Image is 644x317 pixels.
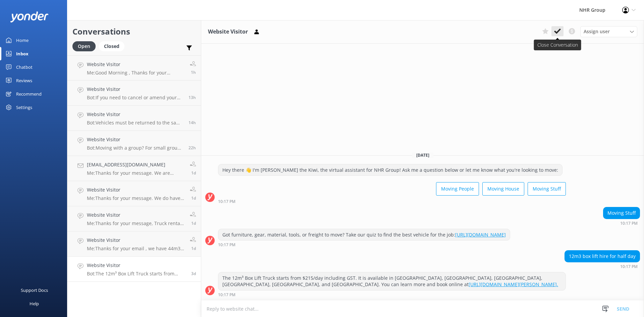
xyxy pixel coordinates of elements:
[87,186,185,194] h4: Website Visitor
[455,231,506,238] a: [URL][DOMAIN_NAME]
[87,70,185,76] p: Me: Good Morning , Thanks for your message , it seems you are after 18 seater passenger van. We d...
[72,42,99,50] a: Open
[67,181,201,206] a: Website VisitorMe:Thanks for your message. We do have chiller truck available , May we ask you wh...
[620,265,638,269] strong: 10:17 PM
[620,221,638,225] strong: 10:17 PM
[67,156,201,181] a: [EMAIL_ADDRESS][DOMAIN_NAME]Me:Thanks for your message. We are running only 10% Discount as Sprin...
[87,170,185,176] p: Me: Thanks for your message. We are running only 10% Discount as Spring Promotion. If you are loo...
[218,292,566,297] div: Oct 10 2025 10:17pm (UTC +13:00) Pacific/Auckland
[87,211,185,219] h4: Website Visitor
[16,74,32,87] div: Reviews
[87,161,185,168] h4: [EMAIL_ADDRESS][DOMAIN_NAME]
[580,26,637,37] div: Assign User
[191,246,196,251] span: Oct 12 2025 02:16pm (UTC +13:00) Pacific/Auckland
[72,25,196,38] h2: Conversations
[189,145,196,151] span: Oct 13 2025 12:08pm (UTC +13:00) Pacific/Auckland
[16,34,29,47] div: Home
[99,42,128,50] a: Closed
[218,200,235,204] strong: 10:17 PM
[584,28,610,35] span: Assign user
[67,257,201,282] a: Website VisitorBot:The 12m³ Box Lift Truck starts from $215/day including GST. It is available in...
[189,120,196,125] span: Oct 13 2025 08:10pm (UTC +13:00) Pacific/Auckland
[67,231,201,257] a: Website VisitorMe:Thanks for your email , we have 44m3 curtain sider truck and the deck length of...
[67,55,201,81] a: Website VisitorMe:Good Morning , Thanks for your message , it seems you are after 18 seater passe...
[87,271,186,277] p: Bot: The 12m³ Box Lift Truck starts from $215/day including GST. It is available in [GEOGRAPHIC_D...
[218,243,235,247] strong: 10:17 PM
[436,182,479,196] button: Moving People
[99,41,124,51] div: Closed
[87,145,183,151] p: Bot: Moving with a group? For small groups of 1–5 people, you can enquire about our cars and SUVs...
[189,95,196,100] span: Oct 13 2025 09:19pm (UTC +13:00) Pacific/Auckland
[218,242,510,247] div: Oct 10 2025 10:17pm (UTC +13:00) Pacific/Auckland
[603,221,640,225] div: Oct 10 2025 10:17pm (UTC +13:00) Pacific/Auckland
[218,272,566,290] div: The 12m³ Box Lift Truck starts from $215/day including GST. It is available in [GEOGRAPHIC_DATA],...
[16,60,33,74] div: Chatbot
[87,136,183,143] h4: Website Visitor
[482,182,524,196] button: Moving House
[218,199,566,204] div: Oct 10 2025 10:17pm (UTC +13:00) Pacific/Auckland
[16,47,29,60] div: Inbox
[191,271,196,276] span: Oct 10 2025 10:17pm (UTC +13:00) Pacific/Auckland
[72,41,96,51] div: Open
[87,61,185,68] h4: Website Visitor
[191,69,196,75] span: Oct 14 2025 09:01am (UTC +13:00) Pacific/Auckland
[30,297,39,310] div: Help
[87,195,185,201] p: Me: Thanks for your message. We do have chiller truck available , May we ask you what size chille...
[565,251,640,262] div: 12m3 box lift hire for half day
[218,164,562,176] div: Hey there 👋 I'm [PERSON_NAME] the Kiwi, the virtual assistant for NHR Group! Ask me a question be...
[10,11,49,22] img: yonder-white-logo.png
[208,28,248,36] h3: Website Visitor
[565,264,640,269] div: Oct 10 2025 10:17pm (UTC +13:00) Pacific/Auckland
[191,170,196,176] span: Oct 12 2025 02:38pm (UTC +13:00) Pacific/Auckland
[87,86,183,93] h4: Website Visitor
[21,283,48,297] div: Support Docs
[16,101,32,114] div: Settings
[67,131,201,156] a: Website VisitorBot:Moving with a group? For small groups of 1–5 people, you can enquire about our...
[469,281,558,287] a: [URL][DOMAIN_NAME][PERSON_NAME].
[87,120,183,126] p: Bot: Vehicles must be returned to the same location they were picked up from. We typically don’t ...
[218,229,510,241] div: Got furniture, gear, material, tools, or freight to move? Take our quiz to find the best vehicle ...
[67,106,201,131] a: Website VisitorBot:Vehicles must be returned to the same location they were picked up from. We ty...
[67,81,201,106] a: Website VisitorBot:If you need to cancel or amend your rental reservation, please contact the NHR...
[191,220,196,226] span: Oct 12 2025 02:20pm (UTC +13:00) Pacific/Auckland
[412,152,433,158] span: [DATE]
[87,246,185,252] p: Me: Thanks for your email , we have 44m3 curtain sider truck and the deck length of the truck is ...
[87,111,183,118] h4: Website Visitor
[87,236,185,244] h4: Website Visitor
[87,220,185,226] p: Me: Thanks for your message, Truck rental cost is entirely depends upon , Distance , trip , truck...
[87,262,186,269] h4: Website Visitor
[603,207,640,219] div: Moving Stuff
[16,87,42,101] div: Recommend
[218,293,235,297] strong: 10:17 PM
[87,95,183,101] p: Bot: If you need to cancel or amend your rental reservation, please contact the NHR Group team at...
[191,195,196,201] span: Oct 12 2025 02:22pm (UTC +13:00) Pacific/Auckland
[67,206,201,231] a: Website VisitorMe:Thanks for your message, Truck rental cost is entirely depends upon , Distance ...
[528,182,566,196] button: Moving Stuff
